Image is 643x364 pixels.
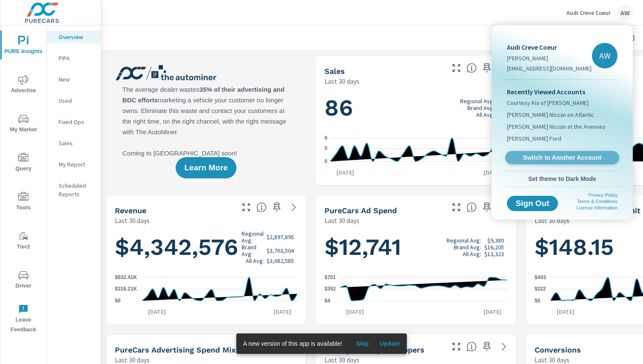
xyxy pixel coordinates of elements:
span: [PERSON_NAME] Ford [507,134,561,143]
span: Courtesy Kia of [PERSON_NAME] [507,99,589,107]
a: Terms & Conditions [577,199,617,204]
span: Set theme to Dark Mode [507,175,617,183]
span: [PERSON_NAME] Nissan at the Avenues [507,122,606,131]
button: Set theme to Dark Mode [504,171,621,186]
p: Audi Creve Coeur [507,42,592,52]
a: Switch to Another Account [505,151,619,164]
a: Privacy Policy [589,192,617,198]
a: License Information [577,205,617,210]
span: [PERSON_NAME] Nissan on Atlantic [507,110,594,119]
span: Sign Out [514,200,551,207]
p: [EMAIL_ADDRESS][DOMAIN_NAME] [507,64,592,73]
p: Recently Viewed Accounts [507,87,617,97]
p: [PERSON_NAME] [507,54,592,62]
div: AW [592,43,617,68]
span: Switch to Another Account [510,154,614,162]
button: Sign Out [507,196,558,211]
